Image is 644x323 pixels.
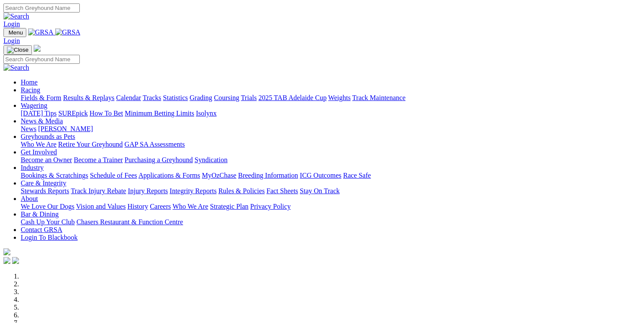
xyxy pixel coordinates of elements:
img: GRSA [55,28,81,36]
a: We Love Our Dogs [21,203,74,210]
a: ICG Outcomes [300,172,341,179]
div: Bar & Dining [21,218,641,226]
div: Wagering [21,110,641,117]
div: Care & Integrity [21,187,641,195]
img: Search [3,64,29,72]
a: Become an Owner [21,156,72,163]
span: Menu [9,29,23,36]
a: Track Maintenance [352,94,405,101]
a: Weights [328,94,351,101]
a: [DATE] Tips [21,110,57,117]
a: Greyhounds as Pets [21,133,75,140]
a: How To Bet [90,110,123,117]
a: Trials [241,94,257,101]
a: Bookings & Scratchings [21,172,88,179]
button: Toggle navigation [3,28,26,37]
a: 2025 TAB Adelaide Cup [258,94,327,101]
a: News & Media [21,117,63,125]
a: Injury Reports [128,187,168,194]
a: Contact GRSA [21,226,62,233]
a: Stay On Track [300,187,339,194]
div: Industry [21,172,641,179]
a: Vision and Values [76,203,126,210]
a: Breeding Information [238,172,298,179]
a: History [127,203,148,210]
a: Racing [21,86,40,94]
a: Purchasing a Greyhound [125,156,193,163]
a: Bar & Dining [21,210,59,218]
a: Rules & Policies [218,187,265,194]
a: Integrity Reports [170,187,217,194]
a: Chasers Restaurant & Function Centre [76,218,183,226]
a: Care & Integrity [21,179,66,187]
div: Greyhounds as Pets [21,141,641,148]
a: [PERSON_NAME] [38,125,93,132]
div: Racing [21,94,641,102]
input: Search [3,3,80,13]
div: About [21,203,641,210]
a: Applications & Forms [138,172,200,179]
a: Schedule of Fees [90,172,137,179]
a: GAP SA Assessments [125,141,185,148]
a: News [21,125,36,132]
a: Strategic Plan [210,203,248,210]
a: Stewards Reports [21,187,69,194]
a: Get Involved [21,148,57,156]
input: Search [3,55,80,64]
a: Retire Your Greyhound [58,141,123,148]
img: logo-grsa-white.png [3,248,10,255]
a: Results & Replays [63,94,114,101]
a: Fact Sheets [267,187,298,194]
a: Login [3,37,20,44]
a: Who We Are [21,141,57,148]
div: Get Involved [21,156,641,164]
a: Syndication [195,156,227,163]
a: Privacy Policy [250,203,291,210]
a: Industry [21,164,44,171]
a: Who We Are [173,203,208,210]
a: Wagering [21,102,47,109]
img: facebook.svg [3,257,10,264]
a: Home [21,78,38,86]
a: Cash Up Your Club [21,218,75,226]
a: About [21,195,38,202]
a: Become a Trainer [74,156,123,163]
a: Coursing [214,94,239,101]
a: Isolynx [196,110,217,117]
button: Toggle navigation [3,45,32,55]
img: logo-grsa-white.png [34,45,41,52]
img: Search [3,13,29,20]
div: News & Media [21,125,641,133]
img: GRSA [28,28,53,36]
a: Login [3,20,20,28]
a: Statistics [163,94,188,101]
a: Race Safe [343,172,371,179]
img: Close [7,47,28,53]
a: Track Injury Rebate [71,187,126,194]
a: Login To Blackbook [21,234,78,241]
img: twitter.svg [12,257,19,264]
a: Fields & Form [21,94,61,101]
a: Minimum Betting Limits [125,110,194,117]
a: Careers [150,203,171,210]
a: Tracks [143,94,161,101]
a: MyOzChase [202,172,236,179]
a: Calendar [116,94,141,101]
a: SUREpick [58,110,88,117]
a: Grading [190,94,212,101]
